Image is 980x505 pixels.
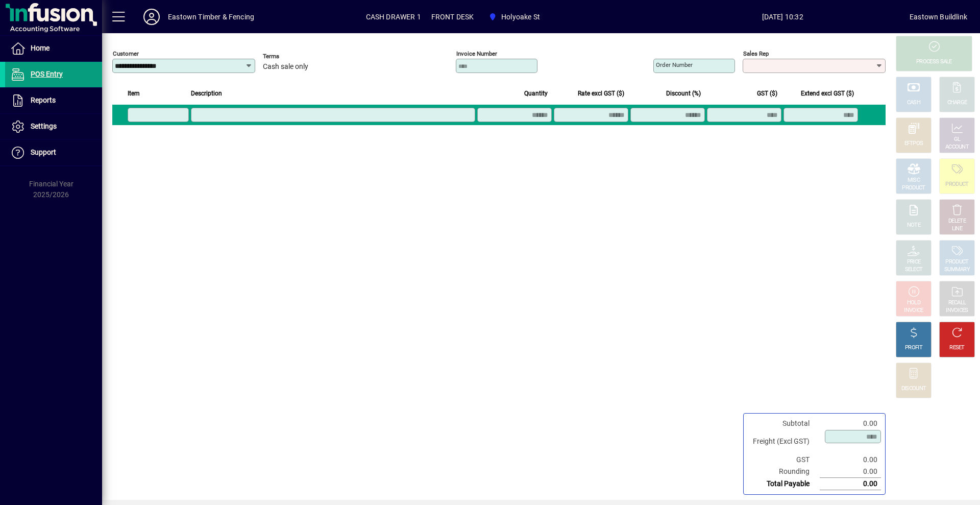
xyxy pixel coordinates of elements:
mat-label: Order number [656,61,693,68]
div: PRICE [907,258,921,266]
td: 0.00 [820,454,881,466]
div: PRODUCT [945,181,968,188]
td: 0.00 [820,466,881,478]
span: CASH DRAWER 1 [366,9,421,25]
div: PROCESS SALE [916,58,952,66]
div: Eastown Buildlink [910,9,967,25]
td: Total Payable [748,478,820,490]
div: RECALL [948,299,966,307]
span: Extend excl GST ($) [801,88,854,99]
span: Terms [263,53,324,60]
div: LINE [952,225,962,233]
span: Rate excl GST ($) [578,88,624,99]
span: Description [191,88,222,99]
div: EFTPOS [904,140,923,148]
div: SELECT [905,266,923,274]
a: Settings [5,114,102,139]
td: 0.00 [820,418,881,429]
td: GST [748,454,820,466]
div: DELETE [948,218,966,225]
span: [DATE] 10:32 [655,9,910,25]
button: Profile [135,8,168,26]
div: ACCOUNT [945,143,969,151]
div: PRODUCT [902,184,925,192]
div: DISCOUNT [901,385,926,393]
span: Holyoake St [484,8,544,26]
span: Item [128,88,140,99]
div: MISC [908,177,920,184]
span: Settings [31,122,57,130]
span: Support [31,148,56,156]
div: NOTE [907,222,920,229]
div: INVOICE [904,307,923,315]
span: Reports [31,96,56,104]
div: Eastown Timber & Fencing [168,9,254,25]
span: GST ($) [757,88,777,99]
span: Holyoake St [501,9,540,25]
span: FRONT DESK [431,9,474,25]
a: Reports [5,88,102,113]
span: Quantity [524,88,548,99]
td: 0.00 [820,478,881,490]
span: Home [31,44,50,52]
span: POS Entry [31,70,63,78]
div: RESET [949,344,965,352]
span: Cash sale only [263,63,308,71]
td: Subtotal [748,418,820,429]
mat-label: Customer [113,50,139,57]
div: PRODUCT [945,258,968,266]
div: HOLD [907,299,920,307]
td: Rounding [748,466,820,478]
a: Support [5,140,102,165]
mat-label: Sales rep [743,50,769,57]
div: INVOICES [946,307,968,315]
div: CASH [907,99,920,107]
div: GL [954,136,961,143]
div: CHARGE [947,99,967,107]
div: PROFIT [905,344,922,352]
td: Freight (Excl GST) [748,429,820,454]
span: Discount (%) [666,88,701,99]
mat-label: Invoice number [456,50,497,57]
div: SUMMARY [944,266,970,274]
a: Home [5,36,102,61]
